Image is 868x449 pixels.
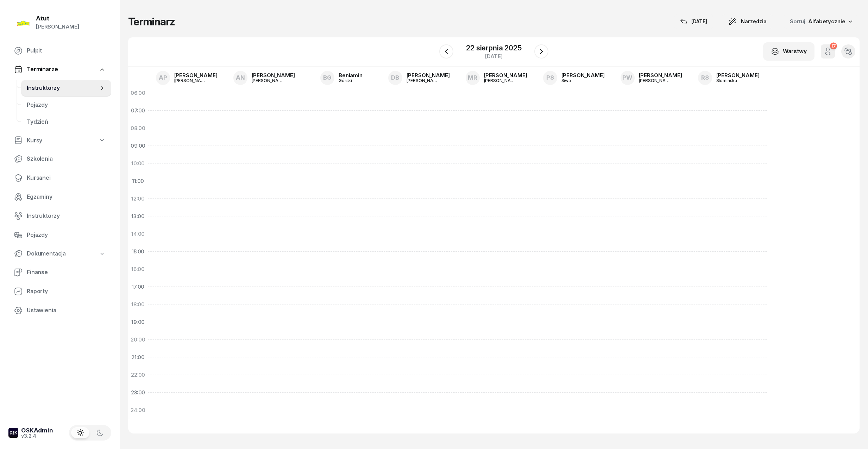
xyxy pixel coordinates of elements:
[36,22,79,31] div: [PERSON_NAME]
[27,230,106,240] span: Pojazdy
[537,69,610,87] a: PS[PERSON_NAME]Siwa
[128,401,148,419] div: 24:00
[781,14,860,29] button: Sortuj Alfabetycznie
[8,208,111,224] a: Instruktorzy
[128,243,148,260] div: 15:00
[8,61,111,78] a: Terminarze
[771,47,807,56] div: Warstwy
[716,78,750,83] div: Słomińska
[8,428,18,438] img: logo-xs-dark@2x.png
[36,16,79,21] div: Atut
[27,249,66,258] span: Dokumentacja
[174,73,218,78] div: [PERSON_NAME]
[339,73,363,78] div: Beniamin
[27,136,42,145] span: Kursy
[561,73,605,78] div: [PERSON_NAME]
[830,43,837,49] div: 17
[27,117,106,127] span: Tydzień
[21,97,111,113] a: Pojazdy
[468,75,477,81] span: MR
[561,78,595,83] div: Siwa
[8,170,111,186] a: Kursanci
[790,17,807,26] span: Sortuj
[460,69,533,87] a: MR[PERSON_NAME][PERSON_NAME]
[383,69,455,87] a: DB[PERSON_NAME][PERSON_NAME]
[8,302,111,319] a: Ustawienia
[484,73,527,78] div: [PERSON_NAME]
[27,65,58,74] span: Terminarze
[27,84,99,93] span: Instruktorzy
[8,283,111,300] a: Raporty
[722,14,773,29] button: Narzędzia
[622,75,633,81] span: PW
[21,80,111,97] a: Instruktorzy
[128,155,148,172] div: 10:00
[252,78,285,83] div: [PERSON_NAME]
[159,75,167,81] span: AP
[228,69,301,87] a: AN[PERSON_NAME][PERSON_NAME]
[128,331,148,349] div: 20:00
[639,73,682,78] div: [PERSON_NAME]
[21,433,53,438] div: v3.2.4
[615,69,688,87] a: PW[PERSON_NAME][PERSON_NAME]
[8,42,111,59] a: Pulpit
[27,154,106,164] span: Szkolenia
[128,84,148,102] div: 06:00
[808,18,845,25] span: Alfabetycznie
[252,73,295,78] div: [PERSON_NAME]
[21,428,53,433] div: OSKAdmin
[128,208,148,225] div: 13:00
[21,113,111,130] a: Tydzień
[27,192,106,202] span: Egzaminy
[27,173,106,183] span: Kursanci
[128,137,148,155] div: 09:00
[128,313,148,331] div: 19:00
[701,75,709,81] span: RS
[391,75,399,81] span: DB
[8,246,111,262] a: Dokumentacja
[8,133,111,149] a: Kursy
[8,227,111,244] a: Pojazdy
[128,278,148,296] div: 17:00
[546,75,554,81] span: PS
[407,73,450,78] div: [PERSON_NAME]
[128,172,148,190] div: 11:00
[150,69,223,87] a: AP[PERSON_NAME][PERSON_NAME]
[484,78,518,83] div: [PERSON_NAME]
[128,384,148,401] div: 23:00
[128,15,175,28] h1: Terminarz
[128,119,148,137] div: 08:00
[27,46,106,55] span: Pulpit
[466,44,521,51] div: 22 sierpnia 2025
[128,349,148,366] div: 21:00
[674,14,713,29] button: [DATE]
[466,54,521,59] div: [DATE]
[741,17,767,26] span: Narzędzia
[821,44,835,59] button: 17
[315,69,368,87] a: BGBeniaminGórski
[128,225,148,243] div: 14:00
[27,287,106,296] span: Raporty
[339,78,363,83] div: Górski
[639,78,673,83] div: [PERSON_NAME]
[680,17,707,26] div: [DATE]
[407,78,440,83] div: [PERSON_NAME]
[174,78,208,83] div: [PERSON_NAME]
[8,264,111,281] a: Finanse
[128,190,148,208] div: 12:00
[8,189,111,205] a: Egzaminy
[763,42,814,61] button: Warstwy
[128,296,148,313] div: 18:00
[27,306,106,315] span: Ustawienia
[128,366,148,384] div: 22:00
[716,73,760,78] div: [PERSON_NAME]
[27,211,106,221] span: Instruktorzy
[27,268,106,277] span: Finanse
[236,75,245,81] span: AN
[128,102,148,119] div: 07:00
[128,260,148,278] div: 16:00
[27,100,106,110] span: Pojazdy
[8,150,111,167] a: Szkolenia
[323,75,332,81] span: BG
[692,69,765,87] a: RS[PERSON_NAME]Słomińska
